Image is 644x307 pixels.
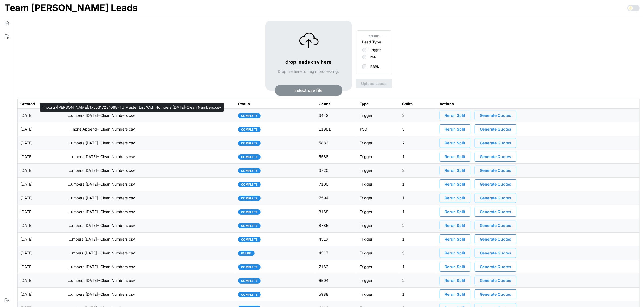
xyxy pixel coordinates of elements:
span: Generate Quotes [480,180,511,189]
span: Rerun Split [445,125,465,134]
td: 2 [399,219,437,233]
span: Rerun Split [445,221,465,230]
td: [DATE] [18,288,65,301]
td: [DATE] [18,136,65,150]
span: complete [241,141,258,146]
td: [DATE] [18,109,65,122]
span: complete [241,155,258,159]
td: [DATE] [18,150,65,164]
td: Trigger [357,219,399,233]
span: Generate Quotes [480,221,511,230]
h1: Team [PERSON_NAME] Leads [4,2,138,14]
span: Rerun Split [445,235,465,244]
td: 5988 [316,288,357,301]
td: Trigger [357,205,399,219]
th: Count [316,99,357,109]
button: Generate Quotes [475,179,516,189]
th: Splits [399,99,437,109]
td: 1 [399,288,437,301]
span: Upload Leads [361,79,387,88]
button: Generate Quotes [475,289,516,299]
span: Rerun Split [445,290,465,299]
span: complete [241,223,258,228]
span: Rerun Split [445,248,465,258]
p: imports/[PERSON_NAME]/1754663328317-TU Master List With Numbers [DATE]- Clean Numbers.csv [67,223,135,228]
td: [DATE] [18,191,65,205]
span: failed [241,251,252,256]
button: Rerun Split [440,138,470,148]
span: Rerun Split [445,152,465,161]
p: imports/[PERSON_NAME]/1755002477184-TU Master List With Numbers [DATE]-Clean Numbers.csv [67,195,135,201]
button: Generate Quotes [475,124,516,134]
th: Status [235,99,316,109]
td: Trigger [357,288,399,301]
span: complete [241,210,258,214]
td: [DATE] [18,164,65,178]
label: Trigger [367,48,381,52]
td: 2 [399,136,437,150]
span: Generate Quotes [480,193,511,203]
button: Rerun Split [440,207,470,217]
td: Trigger [357,246,399,260]
button: Rerun Split [440,248,470,258]
span: Rerun Split [445,276,465,285]
td: Trigger [357,233,399,246]
span: Generate Quotes [480,235,511,244]
p: imports/[PERSON_NAME]/1754575984194-TU Master List With Numbers [DATE]- Clean Numbers.csv [67,250,135,256]
td: [DATE] [18,178,65,191]
span: Generate Quotes [480,290,511,299]
td: Trigger [357,150,399,164]
button: Generate Quotes [475,152,516,162]
td: 6720 [316,164,357,178]
td: Trigger [357,109,399,122]
td: Trigger [357,274,399,288]
span: options [362,33,386,39]
button: Rerun Split [440,193,470,203]
td: PSD [357,122,399,136]
span: complete [241,168,258,173]
button: Rerun Split [440,166,470,175]
p: imports/[PERSON_NAME]/1755180402020-TU Master List With Numbers [DATE]- Clean Numbers.csv [67,168,135,173]
button: Rerun Split [440,179,470,189]
td: 7100 [316,178,357,191]
td: Trigger [357,260,399,274]
td: 1 [399,260,437,274]
button: Generate Quotes [475,234,516,244]
span: Generate Quotes [480,152,511,161]
th: Created [18,99,65,109]
td: [DATE] [18,246,65,260]
p: imports/[PERSON_NAME]/1755554868013-VA IRRRL Leads Master List [DATE]- Cell Phone Append- Clean N... [67,127,135,132]
th: File [65,99,236,109]
td: 1 [399,191,437,205]
span: complete [241,127,258,132]
span: Rerun Split [445,138,465,148]
td: 1 [399,233,437,246]
p: imports/[PERSON_NAME]/1754582456659-TU Master List With Numbers [DATE]- Clean Numbers.csv [67,237,135,242]
td: 1 [399,205,437,219]
button: Rerun Split [440,262,470,272]
td: [DATE] [18,274,65,288]
button: Rerun Split [440,289,470,299]
button: Rerun Split [440,234,470,244]
th: Actions [437,99,640,109]
td: 8168 [316,205,357,219]
button: Generate Quotes [475,221,516,230]
label: IRRRL [367,64,379,69]
span: complete [241,278,258,283]
span: complete [241,182,258,187]
td: 2 [399,274,437,288]
p: imports/[PERSON_NAME]/1754489307140-TU Master List With Numbers [DATE]-Clean Numbers.csv [67,264,135,270]
span: Generate Quotes [480,262,511,271]
span: select csv file [295,85,323,96]
td: 7594 [316,191,357,205]
span: Generate Quotes [480,125,511,134]
span: Rerun Split [445,207,465,216]
td: 1 [399,178,437,191]
td: 2 [399,164,437,178]
span: complete [241,196,258,201]
td: 1 [399,150,437,164]
p: imports/[PERSON_NAME]/1754914923095-TU Master List With Numbers [DATE]-Clean Numbers.csv [67,209,135,214]
span: Generate Quotes [480,248,511,258]
td: 5588 [316,150,357,164]
span: complete [241,265,258,270]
